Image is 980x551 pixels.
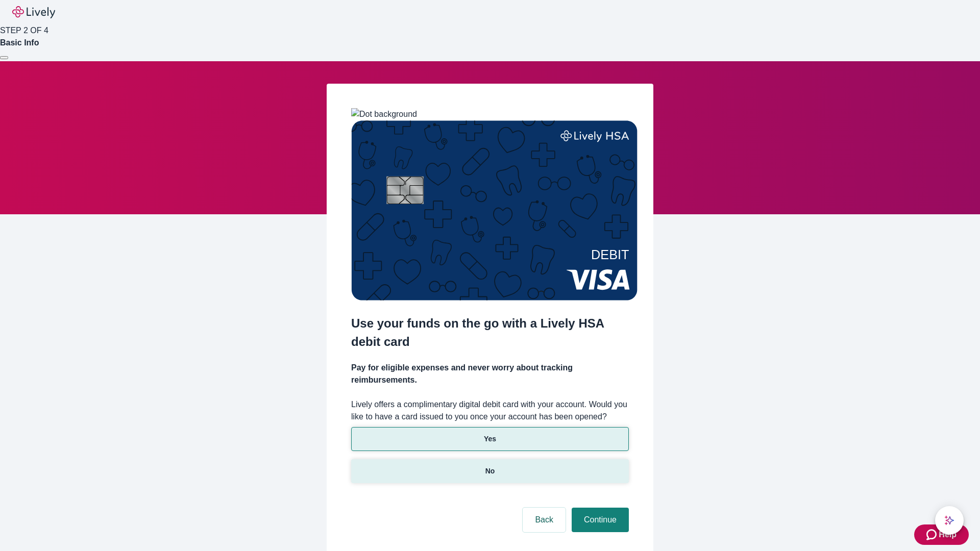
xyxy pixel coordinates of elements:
[351,314,629,351] h2: Use your funds on the go with a Lively HSA debit card
[351,108,417,120] img: Dot background
[351,120,638,300] img: Debit card
[351,398,629,423] label: Lively offers a complimentary digital debit card with your account. Would you like to have a card...
[944,515,954,525] svg: Lively AI Assistant
[935,506,964,535] button: chat
[523,508,566,532] button: Back
[572,508,629,532] button: Continue
[351,362,629,386] h4: Pay for eligible expenses and never worry about tracking reimbursements.
[12,6,55,18] img: Lively
[351,459,629,483] button: No
[485,466,495,477] p: No
[484,434,496,444] p: Yes
[926,529,939,541] svg: Zendesk support icon
[939,529,957,541] span: Help
[914,524,969,545] button: Zendesk support iconHelp
[351,427,629,451] button: Yes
